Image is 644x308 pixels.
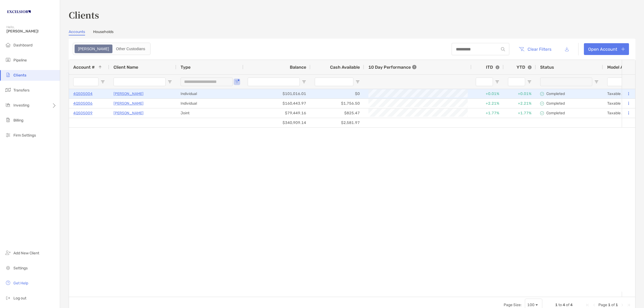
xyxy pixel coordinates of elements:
[114,110,144,116] a: [PERSON_NAME]
[546,101,565,106] p: Completed
[517,65,532,70] div: YTD
[69,30,85,35] a: Accounts
[13,281,28,285] span: Get Help
[504,303,522,307] div: Page Size:
[566,303,569,307] span: of
[356,80,360,84] button: Open Filter Menu
[13,266,28,270] span: Settings
[508,78,525,86] input: YTD Filter Input
[504,99,536,108] div: +2.21%
[310,89,364,98] div: $0
[540,102,544,105] img: complete icon
[13,73,26,78] span: Clients
[476,78,493,86] input: ITD Filter Input
[310,118,364,127] div: $2,581.97
[235,80,239,84] button: Open Filter Menu
[486,65,499,70] div: ITD
[176,89,243,98] div: Individual
[6,29,57,34] span: [PERSON_NAME]!
[504,108,536,118] div: +1.77%
[13,103,29,108] span: Investing
[5,57,11,63] img: pipeline icon
[501,47,505,51] img: input icon
[13,251,39,255] span: Add New Client
[607,65,640,70] span: Model Assigned
[243,108,310,118] div: $79,449.16
[101,80,105,84] button: Open Filter Menu
[181,65,191,70] span: Type
[13,296,26,300] span: Log out
[515,43,555,55] button: Clear Filters
[248,78,300,86] input: Balance Filter Input
[310,99,364,108] div: $1,756.50
[330,65,360,70] span: Cash Available
[73,65,95,70] span: Account #
[13,118,23,123] span: Billing
[5,42,11,48] img: dashboard icon
[598,303,607,307] span: Page
[302,80,306,84] button: Open Filter Menu
[471,108,504,118] div: +1.77%
[13,88,30,93] span: Transfers
[594,80,599,84] button: Open Filter Menu
[113,45,148,53] div: Other Custodians
[5,117,11,123] img: billing icon
[584,43,629,55] a: Open Account
[243,118,310,127] div: $340,909.14
[6,2,31,21] img: Zoe Logo
[627,303,631,307] div: Last Page
[243,99,310,108] div: $160,443.97
[73,43,151,55] div: segmented control
[114,78,166,86] input: Client Name Filter Input
[73,100,93,107] a: 4QS05006
[546,111,565,115] p: Completed
[13,133,36,138] span: Firm Settings
[5,132,11,138] img: firm-settings icon
[5,280,11,286] img: get-help icon
[540,111,544,115] img: complete icon
[608,303,610,307] span: 1
[73,78,98,86] input: Account # Filter Input
[527,80,532,84] button: Open Filter Menu
[471,89,504,98] div: +0.01%
[471,99,504,108] div: +2.21%
[176,108,243,118] div: Joint
[620,303,624,307] div: Next Page
[5,102,11,108] img: investing icon
[75,45,112,53] div: Zoe
[310,108,364,118] div: $825.47
[69,9,635,21] h3: Clients
[5,295,11,301] img: logout icon
[13,58,27,63] span: Pipeline
[73,110,93,116] a: 4QS05009
[114,90,144,97] a: [PERSON_NAME]
[540,65,554,70] span: Status
[368,60,416,74] div: 10 Day Performance
[546,91,565,96] p: Completed
[540,92,544,96] img: complete icon
[168,80,172,84] button: Open Filter Menu
[592,303,596,307] div: Previous Page
[13,43,32,47] span: Dashboard
[290,65,306,70] span: Balance
[5,265,11,271] img: settings icon
[5,250,11,256] img: add_new_client icon
[93,30,114,35] a: Households
[73,90,93,97] a: 4QS05004
[315,78,353,86] input: Cash Available Filter Input
[243,89,310,98] div: $101,016.01
[570,303,573,307] span: 4
[504,89,536,98] div: +0.01%
[563,303,565,307] span: 4
[527,303,535,307] div: 100
[114,65,138,70] span: Client Name
[114,100,144,107] a: [PERSON_NAME]
[558,303,562,307] span: to
[5,72,11,78] img: clients icon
